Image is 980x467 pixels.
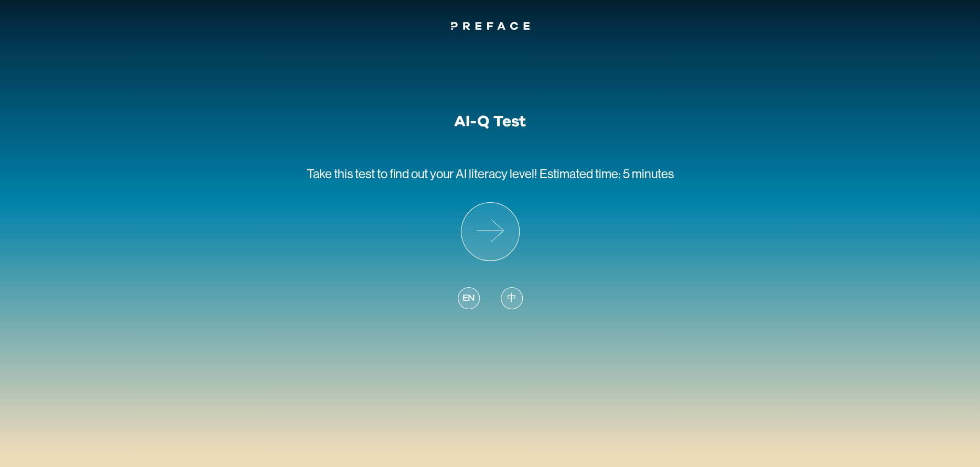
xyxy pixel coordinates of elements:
span: EN [462,291,475,306]
span: 中 [507,291,516,306]
span: Estimated time: 5 minutes [540,167,674,181]
h1: AI-Q Test [454,112,526,131]
span: Take this test to [307,167,387,181]
span: find out your AI literacy level! [390,167,537,181]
